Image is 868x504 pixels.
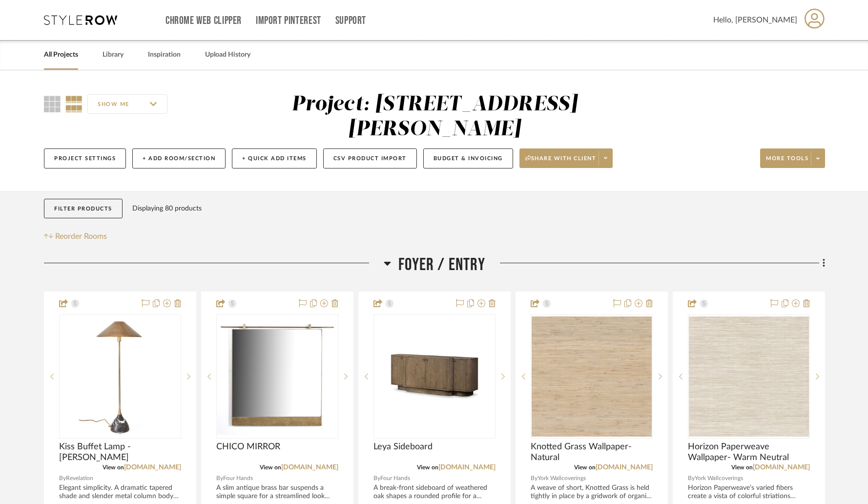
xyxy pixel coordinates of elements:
a: Support [335,17,366,25]
span: Knotted Grass Wallpaper- Natural [531,441,653,463]
span: Leya Sideboard [373,441,433,452]
span: Reorder Rooms [55,231,107,242]
span: By [373,474,380,483]
span: Horizon Paperweave Wallpaper- Warm Neutral [688,441,810,463]
a: [DOMAIN_NAME] [124,464,181,471]
span: CHICO MIRROR [216,441,280,452]
button: + Add Room/Section [132,148,226,168]
span: View on [103,464,124,470]
span: Hello, [PERSON_NAME] [713,14,797,26]
button: Budget & Invoicing [423,148,513,168]
button: Share with client [519,148,613,168]
span: View on [260,464,281,470]
button: Project Settings [44,148,126,168]
img: Leya Sideboard [374,316,495,437]
button: Reorder Rooms [44,231,107,242]
a: [DOMAIN_NAME] [596,464,653,471]
span: Kiss Buffet Lamp - [PERSON_NAME] [59,441,181,463]
a: [DOMAIN_NAME] [281,464,338,471]
span: Revelation [66,474,93,483]
button: CSV Product Import [323,148,417,168]
div: Displaying 80 products [132,199,202,218]
button: + Quick Add Items [232,148,317,168]
span: By [531,474,537,483]
span: York Wallcoverings [537,474,586,483]
span: View on [574,464,596,470]
span: By [216,474,223,483]
span: View on [731,464,753,470]
span: More tools [766,155,808,169]
a: All Projects [44,48,78,62]
span: Share with client [525,155,597,169]
a: Inspiration [148,48,181,62]
div: Project: [STREET_ADDRESS][PERSON_NAME] [291,94,578,140]
span: View on [417,464,438,470]
span: York Wallcoverings [695,474,743,483]
span: By [59,474,66,483]
a: Import Pinterest [256,17,321,25]
a: Chrome Web Clipper [165,17,242,25]
button: Filter Products [44,199,123,219]
span: By [688,474,695,483]
span: Foyer / Entry [398,254,485,275]
a: [DOMAIN_NAME] [438,464,496,471]
img: Kiss Buffet Lamp - Michelangelo Marble [60,316,180,437]
img: Horizon Paperweave Wallpaper- Warm Neutral [689,316,809,437]
div: 0 [217,315,338,438]
a: [DOMAIN_NAME] [753,464,810,471]
img: Knotted Grass Wallpaper- Natural [532,316,652,437]
a: Upload History [205,48,250,62]
button: More tools [760,148,825,168]
a: Library [103,48,124,62]
span: Four Hands [223,474,253,483]
span: Four Hands [380,474,410,483]
img: CHICO MIRROR [217,318,337,435]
